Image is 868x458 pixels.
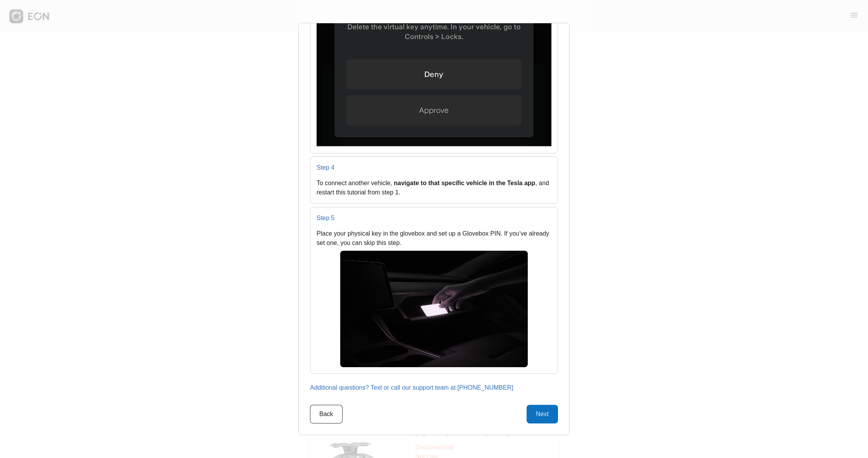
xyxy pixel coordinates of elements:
span: To connect another vehicle, [317,180,394,186]
button: Back [310,405,343,423]
p: Additional questions? Text or call our support team at [PHONE_NUMBER] [310,383,558,392]
span: Place your physical key in the glovebox and set up a Glovebox PIN. If you’ve already set one, you... [317,230,549,246]
p: Step 4 [317,163,551,172]
span: navigate to that specific vehicle in the Tesla app [394,180,535,186]
p: Step 5 [317,213,551,223]
button: Next [527,405,558,423]
img: glovebox-physical-key [340,251,528,367]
